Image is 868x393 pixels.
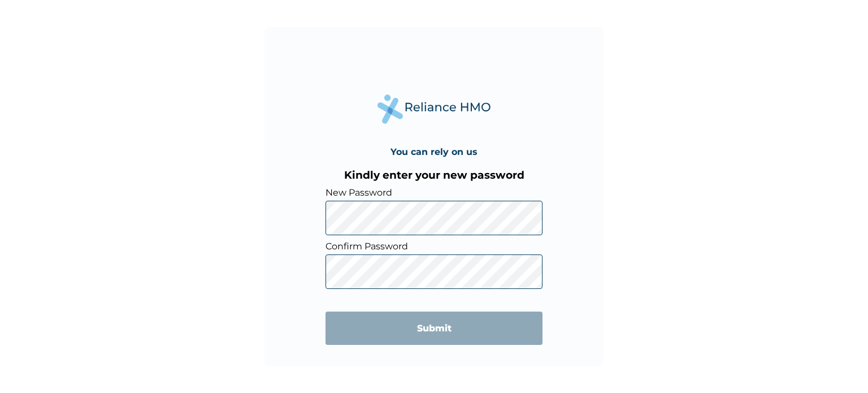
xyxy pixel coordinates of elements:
label: New Password [325,187,542,198]
h3: Kindly enter your new password [325,169,542,182]
label: Confirm Password [325,241,542,252]
h4: You can rely on us [390,146,478,157]
img: Reliance Health's Logo [377,94,491,123]
input: Submit [325,312,542,345]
